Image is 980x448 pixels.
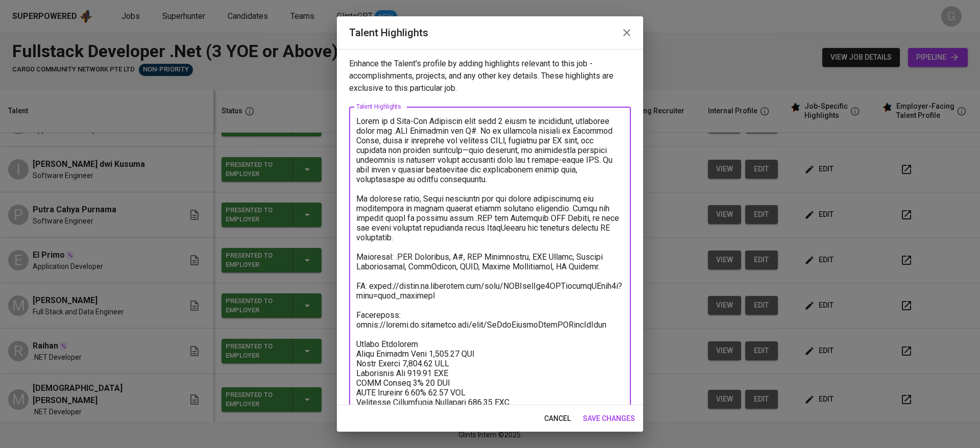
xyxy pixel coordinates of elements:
[356,116,624,436] textarea: Lorem ip d Sita-Con Adipiscin elit sedd 2 eiusm te incididunt, utlaboree dolor mag .ALI Enimadmin...
[544,412,571,425] span: cancel
[583,412,635,425] span: save changes
[349,58,631,94] p: Enhance the Talent's profile by adding highlights relevant to this job - accomplishments, project...
[579,409,639,428] button: save changes
[540,409,575,428] button: cancel
[349,24,631,41] h2: Talent Highlights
